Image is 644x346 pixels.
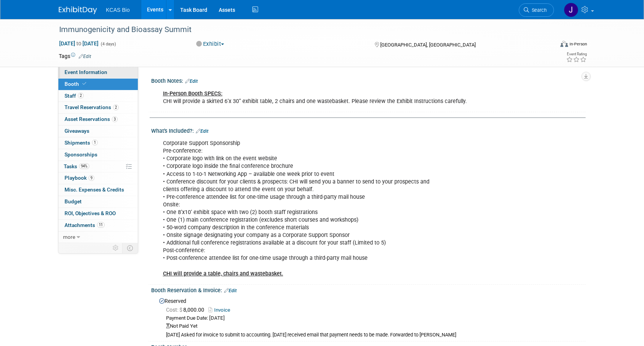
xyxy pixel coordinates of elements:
[58,114,138,125] a: Asset Reservations3
[65,128,89,134] span: Giveaways
[58,196,138,208] a: Budget
[151,285,586,295] div: Booth Reservation & Invoice:
[224,288,237,293] a: Edit
[92,140,98,145] span: 1
[56,23,542,37] div: Immunogenicity and Bioassay Summit
[196,129,208,134] a: Edit
[58,102,138,113] a: Travel Reservations2
[519,3,554,17] a: Search
[58,90,138,102] a: Staff2
[566,52,587,56] div: Event Rating
[380,42,476,48] span: [GEOGRAPHIC_DATA], [GEOGRAPHIC_DATA]
[113,105,119,110] span: 2
[166,315,580,322] div: Payment Due Date: [DATE]
[65,210,116,216] span: ROI, Objectives & ROO
[58,172,138,184] a: Playbook9
[109,243,123,253] td: Personalize Event Tab Strip
[82,82,86,86] i: Booth reservation complete
[163,270,283,277] b: CHI will provide a table, chairs and wastebasket.
[65,140,98,146] span: Shipments
[89,175,94,181] span: 9
[64,163,89,169] span: Tasks
[529,7,547,13] span: Search
[163,90,223,97] u: In-Person Booth SPECS:
[97,222,105,228] span: 11
[58,220,138,231] a: Attachments11
[158,86,502,109] div: CHI will provide a skirted 6’x 30” exhibit table, 2 chairs and one wastebasket. Please review the...
[65,81,88,87] span: Booth
[157,295,580,338] div: Reserved
[158,136,502,281] div: Corporate Support Sponsorship Pre-conference: • Corporate logo with link on the event website • C...
[65,104,119,110] span: Travel Reservations
[185,79,198,84] a: Edit
[194,40,227,48] button: Exhibit
[166,323,580,330] div: Not Paid Yet
[59,6,97,14] img: ExhibitDay
[509,40,588,51] div: Event Format
[58,208,138,219] a: ROI, Objectives & ROO
[65,69,107,75] span: Event Information
[58,161,138,172] a: Tasks94%
[106,7,130,13] span: KCAS Bio
[79,163,89,169] span: 94%
[75,40,82,47] span: to
[112,116,118,122] span: 3
[208,307,234,313] a: Invoice
[63,234,75,240] span: more
[58,232,138,243] a: more
[166,307,183,313] span: Cost: $
[58,137,138,149] a: Shipments1
[65,187,124,193] span: Misc. Expenses & Credits
[65,151,97,158] span: Sponsorships
[79,54,91,59] a: Edit
[564,3,578,17] img: Jason Hannah
[166,332,580,338] div: [DATE] Asked for invoice to submit to accounting. [DATE] received email that payment needs to be ...
[65,222,105,228] span: Attachments
[151,125,586,135] div: What's Included?:
[569,41,587,47] div: In-Person
[560,41,568,47] img: Format-Inperson.png
[59,40,99,47] span: [DATE] [DATE]
[59,52,91,60] td: Tags
[65,198,82,204] span: Budget
[58,184,138,196] a: Misc. Expenses & Credits
[166,307,207,313] span: 8,000.00
[58,149,138,161] a: Sponsorships
[151,75,586,85] div: Booth Notes:
[65,116,118,122] span: Asset Reservations
[58,79,138,90] a: Booth
[58,126,138,137] a: Giveaways
[100,42,116,47] span: (4 days)
[65,93,84,99] span: Staff
[65,175,94,181] span: Playbook
[58,67,138,78] a: Event Information
[78,93,84,98] span: 2
[122,243,138,253] td: Toggle Event Tabs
